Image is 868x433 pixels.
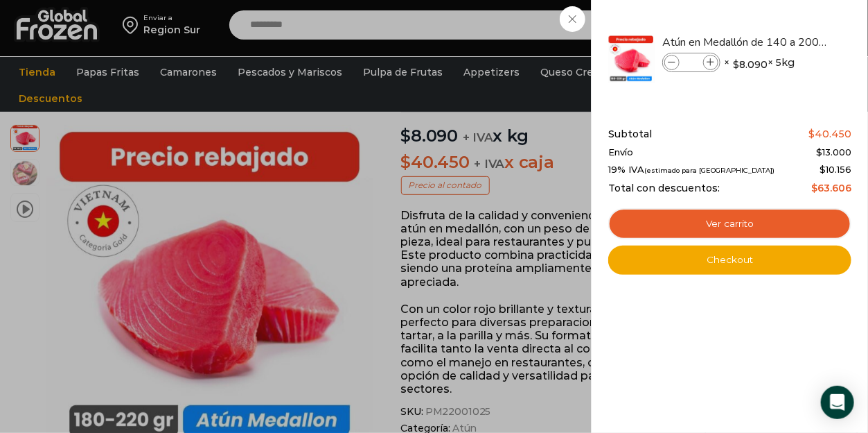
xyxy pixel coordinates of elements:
span: Envío [608,147,633,158]
a: Ver carrito [608,208,851,240]
small: (estimado para [GEOGRAPHIC_DATA]) [644,167,774,174]
bdi: 13.000 [816,146,851,158]
input: Product quantity [681,55,702,70]
span: Subtotal [608,128,652,140]
bdi: 63.606 [811,182,851,194]
span: $ [820,164,826,175]
span: $ [816,146,822,158]
span: × × 5kg [724,53,795,72]
bdi: 8.090 [733,58,768,71]
div: Open Intercom Messenger [821,386,854,419]
bdi: 40.450 [808,128,851,140]
span: 10.156 [820,164,851,175]
a: Atún en Medallón de 140 a 200 g - Caja 5 kg [662,35,827,50]
span: 19% IVA [608,164,774,176]
span: $ [811,182,817,194]
a: Checkout [608,246,851,275]
span: $ [733,58,739,71]
span: Total con descuentos: [608,182,720,194]
span: $ [808,128,815,140]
